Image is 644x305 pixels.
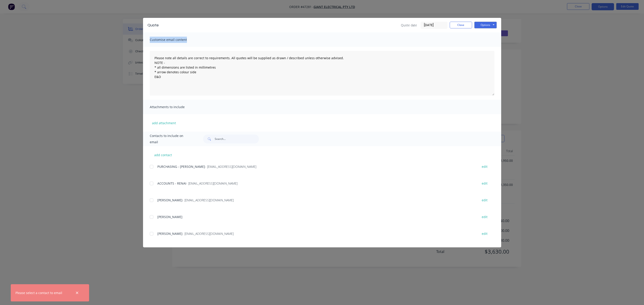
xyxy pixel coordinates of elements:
[479,231,490,237] button: edit
[150,120,178,126] button: add attachment
[450,22,472,28] button: Close
[157,231,182,236] span: [PERSON_NAME]
[150,133,192,145] span: Contacts to include on email
[186,181,237,185] span: - [EMAIL_ADDRESS][DOMAIN_NAME]
[150,104,199,110] span: Attachments to include
[148,23,159,28] div: Quote
[157,198,182,202] span: [PERSON_NAME]
[479,197,490,203] button: edit
[182,231,234,236] span: - [EMAIL_ADDRESS][DOMAIN_NAME]
[157,215,182,219] span: [PERSON_NAME]
[150,151,177,158] button: add contact
[479,180,490,186] button: edit
[479,164,490,170] button: edit
[150,51,494,96] textarea: Please note all details are correct to requirements. All quotes will be supplied as drawn / descr...
[215,135,259,143] input: Search...
[182,198,234,202] span: - [EMAIL_ADDRESS][DOMAIN_NAME]
[150,37,199,43] span: Customise email content
[401,23,417,27] span: Quote date
[474,22,497,28] button: Options
[157,181,186,185] span: ACCOUNTS - RENAI
[15,290,62,295] div: Please select a contact to email
[479,214,490,220] button: edit
[205,164,256,169] span: - [EMAIL_ADDRESS][DOMAIN_NAME]
[157,164,205,169] span: PURCHASING - [PERSON_NAME]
